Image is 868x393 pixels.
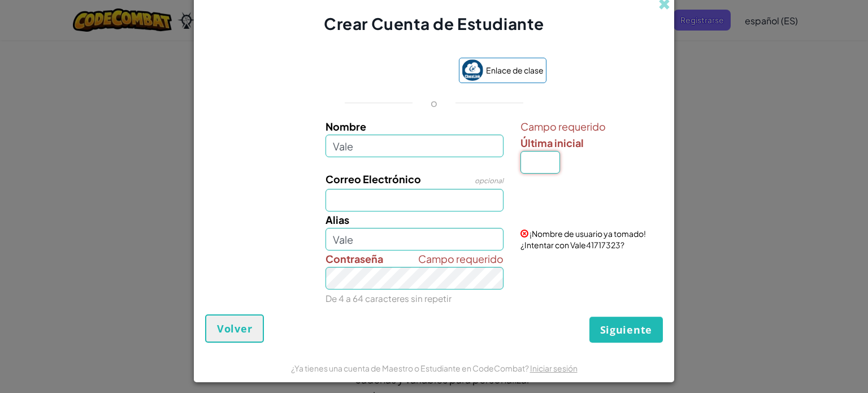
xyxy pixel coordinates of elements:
[205,314,264,343] button: Volver
[325,172,421,185] font: Correo Electrónico
[324,14,544,33] font: Crear Cuenta de Estudiante
[462,59,483,81] img: classlink-logo-small.png
[316,59,453,84] iframe: Botón Iniciar sesión con Google
[325,120,366,133] font: Nombre
[217,322,252,335] font: Volver
[431,96,437,109] font: o
[530,363,578,373] a: Iniciar sesión
[520,228,646,250] font: ¡Nombre de usuario ya tomado! ¿Intentar con Vale41717323?
[486,65,544,75] font: Enlace de clase
[325,293,452,304] font: De 4 a 64 caracteres sin repetir
[520,120,606,133] font: Campo requerido
[325,213,349,226] font: Alias
[589,317,663,343] button: Siguiente
[418,252,504,265] font: Campo requerido
[520,136,584,149] font: Última inicial
[325,252,383,265] font: Contraseña
[600,323,652,336] font: Siguiente
[291,363,529,373] font: ¿Ya tienes una cuenta de Maestro o Estudiante en CodeCombat?
[475,176,504,185] font: opcional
